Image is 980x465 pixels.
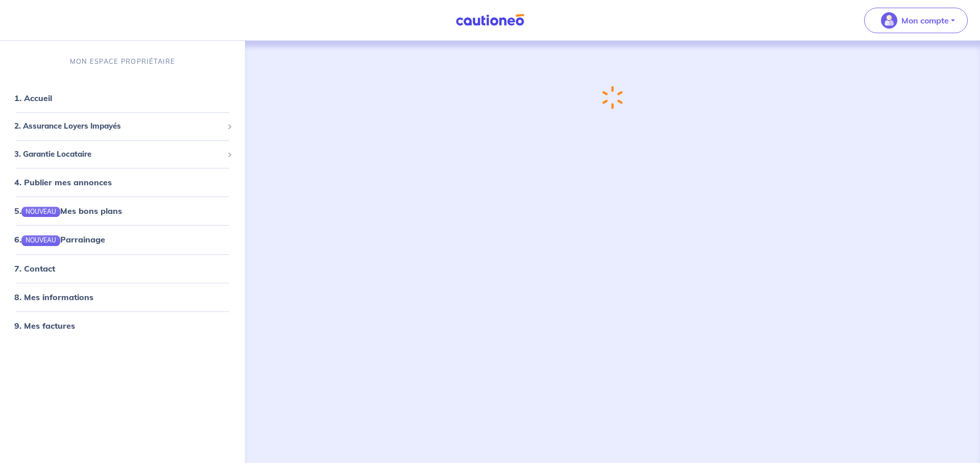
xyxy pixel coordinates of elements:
[881,12,897,29] img: illu_account_valid_menu.svg
[14,120,223,132] span: 2. Assurance Loyers Impayés
[901,14,949,27] p: Mon compte
[14,234,105,244] a: 6.NOUVEAUParrainage
[602,85,623,110] img: loading-spinner
[14,321,75,331] a: 9. Mes factures
[864,8,968,33] button: illu_account_valid_menu.svgMon compte
[4,201,241,221] div: 5.NOUVEAUMes bons plans
[4,229,241,250] div: 6.NOUVEAUParrainage
[4,144,241,164] div: 3. Garantie Locataire
[4,315,241,336] div: 9. Mes factures
[14,206,122,216] a: 5.NOUVEAUMes bons plans
[14,93,52,103] a: 1. Accueil
[4,258,241,279] div: 7. Contact
[4,172,241,192] div: 4. Publier mes annonces
[14,149,223,160] span: 3. Garantie Locataire
[14,177,112,187] a: 4. Publier mes annonces
[4,116,241,136] div: 2. Assurance Loyers Impayés
[4,88,241,108] div: 1. Accueil
[70,57,175,66] p: MON ESPACE PROPRIÉTAIRE
[14,263,55,274] a: 7. Contact
[452,14,528,27] img: Cautioneo
[4,287,241,307] div: 8. Mes informations
[14,292,93,302] a: 8. Mes informations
